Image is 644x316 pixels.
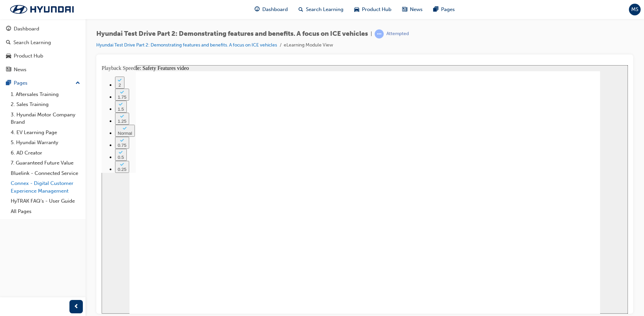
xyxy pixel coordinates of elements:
button: Pages [3,77,83,89]
span: up-icon [75,79,80,88]
span: Hyundai Test Drive Part 2: Demonstrating features and benefits. A focus on ICE vehicles [96,30,368,38]
a: 1. Aftersales Training [8,89,83,100]
span: guage-icon [255,5,260,14]
li: eLearning Module View [284,41,333,49]
div: Product Hub [14,52,43,60]
a: 6. AD Creator [8,148,83,158]
span: search-icon [299,5,303,14]
span: car-icon [6,53,11,59]
a: pages-iconPages [428,3,460,16]
a: 7. Guaranteed Future Value [8,158,83,168]
a: car-iconProduct Hub [349,3,397,16]
a: search-iconSearch Learning [293,3,349,16]
span: Dashboard [262,6,288,13]
a: 4. EV Learning Page [8,127,83,138]
span: Pages [441,6,455,13]
a: 2. Sales Training [8,99,83,110]
img: Trak [3,2,80,16]
span: learningRecordVerb_ATTEMPT-icon [375,29,384,38]
button: DashboardSearch LearningProduct HubNews [3,21,83,77]
span: car-icon [354,5,359,14]
a: guage-iconDashboard [249,3,293,16]
span: | [371,30,372,38]
span: prev-icon [74,303,79,311]
a: 5. Hyundai Warranty [8,137,83,148]
span: pages-icon [6,80,11,86]
div: News [14,66,26,74]
span: news-icon [6,67,11,73]
a: News [3,64,83,76]
span: search-icon [6,40,11,46]
span: Search Learning [306,6,343,13]
button: MS [629,4,641,15]
span: guage-icon [6,26,11,32]
span: MS [631,6,638,13]
a: Hyundai Test Drive Part 2: Demonstrating features and benefits. A focus on ICE vehicles [96,42,277,48]
span: News [410,6,423,13]
a: Dashboard [3,23,83,35]
a: All Pages [8,206,83,217]
a: Bluelink - Connected Service [8,168,83,179]
a: news-iconNews [397,3,428,16]
div: Search Learning [13,39,51,46]
span: news-icon [402,5,407,14]
span: Product Hub [362,6,391,13]
a: HyTRAK FAQ's - User Guide [8,196,83,206]
a: 3. Hyundai Motor Company Brand [8,110,83,127]
div: Attempted [386,31,409,37]
div: Dashboard [14,25,39,33]
a: Search Learning [3,36,83,49]
a: Product Hub [3,50,83,62]
a: Connex - Digital Customer Experience Management [8,178,83,196]
div: Pages [14,79,28,87]
span: pages-icon [433,5,438,14]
